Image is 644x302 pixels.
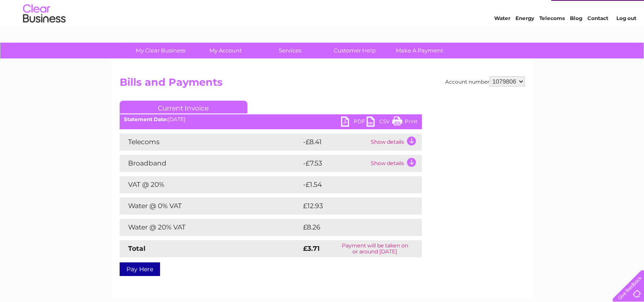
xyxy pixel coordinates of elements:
a: Log out [616,36,636,43]
a: PDF [341,116,366,129]
a: My Account [190,43,260,58]
div: Account number [445,76,525,87]
div: Clear Business is a trading name of Verastar Limited (registered in [GEOGRAPHIC_DATA] No. 3667643... [121,5,524,41]
a: Blog [570,36,582,43]
td: £12.93 [301,197,404,215]
td: -£7.53 [301,155,369,172]
td: Show details [369,134,422,151]
td: £8.26 [301,219,402,236]
img: logo.png [23,22,66,48]
strong: Total [128,244,146,253]
div: [DATE] [120,116,422,122]
td: Water @ 20% VAT [120,219,301,236]
a: 0333 014 3131 [484,4,542,15]
td: Broadband [120,155,301,172]
a: My Clear Business [126,43,196,58]
b: Statement Date: [124,116,168,122]
a: Services [255,43,325,58]
td: Show details [369,155,422,172]
td: VAT @ 20% [120,176,301,193]
a: Contact [587,36,608,43]
td: Water @ 0% VAT [120,197,301,215]
a: Customer Help [320,43,390,58]
a: Make A Payment [384,43,455,58]
a: Water [494,36,510,43]
a: CSV [366,116,392,129]
a: Energy [515,36,534,43]
a: Pay Here [120,262,160,276]
a: Print [392,116,418,129]
td: -£8.41 [301,134,369,151]
strong: £3.71 [303,244,320,253]
td: Telecoms [120,134,301,151]
td: -£1.54 [301,176,403,193]
td: Payment will be taken on or around [DATE] [328,240,421,257]
h2: Bills and Payments [120,76,525,93]
a: Telecoms [539,36,565,43]
a: Current Invoice [120,101,247,113]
